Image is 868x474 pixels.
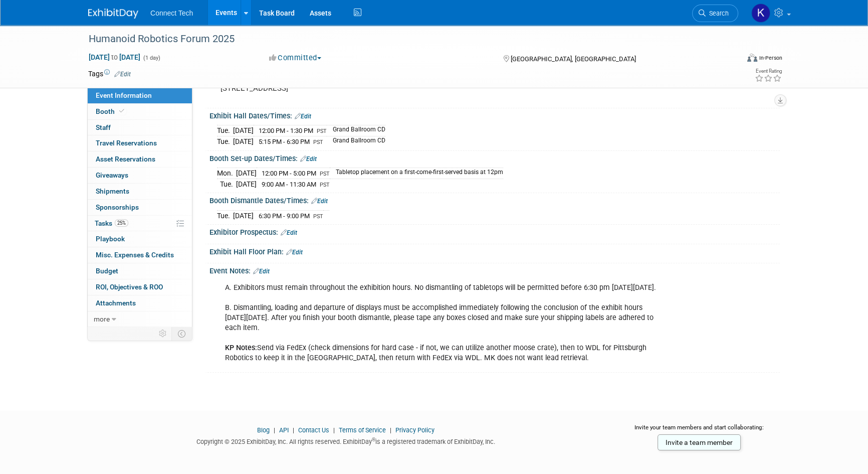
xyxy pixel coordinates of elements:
[209,151,780,164] div: Booth Set-up Dates/Times:
[88,135,192,151] a: Travel Reservations
[658,434,741,450] a: Invite a team member
[96,91,152,99] span: Event Information
[751,4,770,23] img: Kara Price
[253,268,270,275] a: Edit
[300,155,317,163] a: Edit
[88,263,192,279] a: Budget
[706,10,729,17] span: Search
[236,168,257,179] td: [DATE]
[209,193,780,206] div: Booth Dismantle Dates/Times:
[88,88,192,103] a: Event Information
[85,30,723,48] div: Humanoid Robotics Forum 2025
[96,283,163,291] span: ROI, Objectives & ROO
[88,9,138,19] img: ExhibitDay
[262,170,316,177] span: 12:00 PM - 5:00 PM
[209,225,780,238] div: Exhibitor Prospectus:
[88,168,192,183] a: Giveaways
[95,219,128,227] span: Tasks
[233,125,254,136] td: [DATE]
[88,247,192,263] a: Misc. Expenses & Credits
[217,179,236,189] td: Tue.
[266,53,325,63] button: Committed
[88,295,192,311] a: Attachments
[218,278,670,369] div: A. Exhibitors must remain throughout the exhibition hours. No dismantling of tabletops will be pe...
[150,9,193,17] span: Connect Tech
[110,53,119,61] span: to
[286,249,303,256] a: Edit
[510,55,635,63] span: [GEOGRAPHIC_DATA], [GEOGRAPHIC_DATA]
[279,426,289,434] a: API
[96,187,129,195] span: Shipments
[330,168,503,179] td: Tabletop placement on a first-come-first-served basis at 12pm
[320,182,330,188] span: PST
[311,198,328,205] a: Edit
[154,327,172,340] td: Personalize Event Tab Strip
[233,136,254,147] td: [DATE]
[94,315,110,323] span: more
[88,435,603,446] div: Copyright © 2025 ExhibitDay, Inc. All rights reserved. ExhibitDay is a registered trademark of Ex...
[217,168,236,179] td: Mon.
[313,213,323,220] span: PST
[618,423,780,438] div: Invite your team members and start collaborating:
[372,437,375,442] sup: ®
[96,251,174,259] span: Misc. Expenses & Credits
[115,219,128,227] span: 25%
[209,263,780,276] div: Event Notes:
[119,108,124,114] i: Booth reservation complete
[96,235,125,243] span: Playbook
[88,231,192,247] a: Playbook
[317,128,327,134] span: PST
[96,267,118,275] span: Budget
[209,108,780,121] div: Exhibit Hall Dates/Times:
[679,52,782,67] div: Event Format
[88,151,192,167] a: Asset Reservations
[290,426,297,434] span: |
[88,200,192,215] a: Sponsorships
[236,179,257,189] td: [DATE]
[96,299,136,307] span: Attachments
[96,171,128,179] span: Giveaways
[327,125,385,136] td: Grand Ballroom CD
[331,426,337,434] span: |
[88,53,141,62] span: [DATE] [DATE]
[747,54,757,62] img: Format-Inperson.png
[281,229,297,236] a: Edit
[759,54,782,62] div: In-Person
[88,279,192,295] a: ROI, Objectives & ROO
[172,327,192,340] td: Toggle Event Tabs
[225,344,257,352] b: KP Notes:
[88,216,192,231] a: Tasks25%
[217,136,233,147] td: Tue.
[295,113,311,120] a: Edit
[755,69,782,74] div: Event Rating
[339,426,386,434] a: Terms of Service
[298,426,329,434] a: Contact Us
[259,212,310,220] span: 6:30 PM - 9:00 PM
[395,426,435,434] a: Privacy Policy
[271,426,278,434] span: |
[262,181,316,188] span: 9:00 AM - 11:30 AM
[88,120,192,135] a: Staff
[320,171,330,177] span: PST
[217,210,233,221] td: Tue.
[96,203,139,211] span: Sponsorships
[88,184,192,199] a: Shipments
[88,69,131,79] td: Tags
[96,139,157,147] span: Travel Reservations
[88,104,192,119] a: Booth
[233,210,254,221] td: [DATE]
[313,139,323,145] span: PST
[259,127,313,134] span: 12:00 PM - 1:30 PM
[142,55,160,61] span: (1 day)
[259,138,310,145] span: 5:15 PM - 6:30 PM
[327,136,385,147] td: Grand Ballroom CD
[96,107,126,115] span: Booth
[88,311,192,327] a: more
[209,244,780,257] div: Exhibit Hall Floor Plan:
[387,426,394,434] span: |
[96,155,155,163] span: Asset Reservations
[114,71,131,78] a: Edit
[217,125,233,136] td: Tue.
[96,123,111,131] span: Staff
[257,426,270,434] a: Blog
